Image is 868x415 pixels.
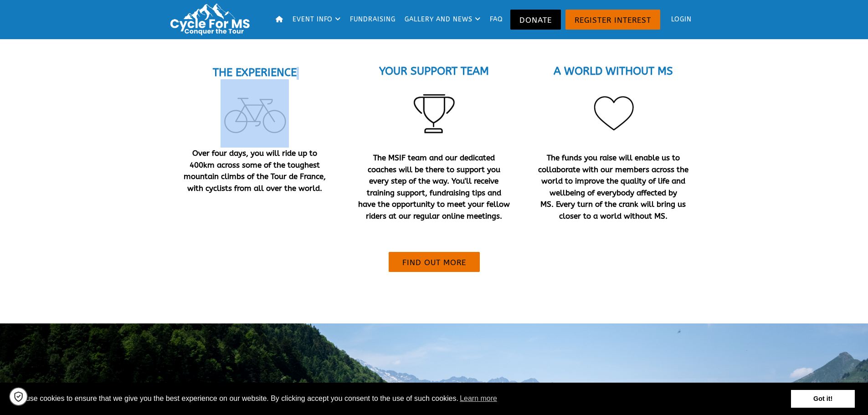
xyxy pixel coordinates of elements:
[389,252,480,272] a: Find out more
[13,392,791,405] span: We use cookies to ensure that we give you the best experience on our website. By clicking accept ...
[791,390,855,408] a: dismiss cookie message
[565,10,660,30] a: Register Interest
[554,65,673,77] strong: A WORLD WITHOUT MS
[510,10,561,30] a: Donate
[579,78,647,146] img: 86458c59cb1811561905baa9e44df905.png
[663,5,695,35] a: Login
[400,78,468,146] img: 3cc2aa6b6a148fb93e5df84589218b98.png
[538,153,688,220] span: The funds you raise will enable us to collaborate with our members across the world to improve th...
[166,2,257,36] img: Logo
[538,153,688,220] span: .
[213,66,297,79] span: THE EXPERIENCE
[9,387,28,406] a: Cookie settings
[358,153,510,220] span: The MSIF team and our dedicated coaches will be there to support you every step of the way. You'l...
[379,65,489,77] strong: YOUR SUPPORT TEAM
[458,392,498,405] a: learn more about cookies
[221,79,289,148] img: c33ee1a4bcb46f4abf8ec3c01f67d10a.png
[184,149,326,193] strong: Over four days, you will ride up to 400km across some of the toughest mountain climbs of the Tour...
